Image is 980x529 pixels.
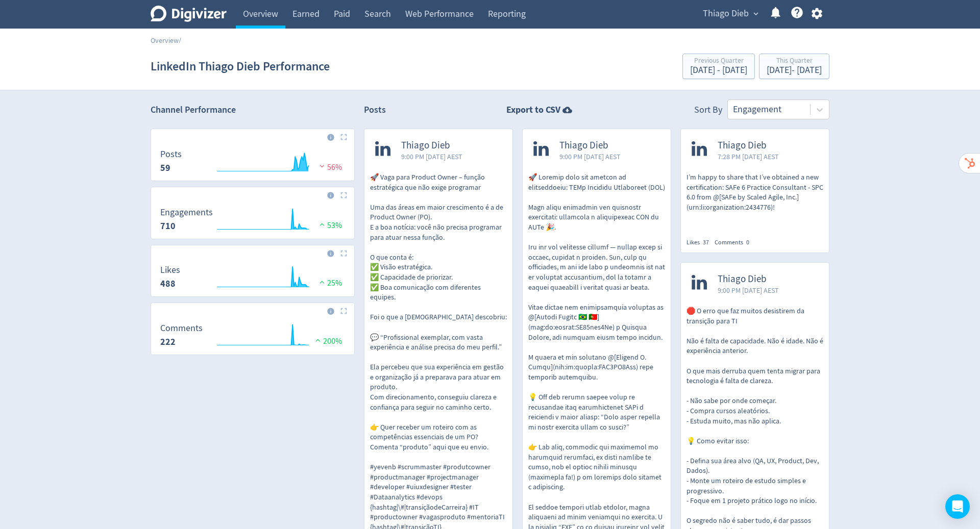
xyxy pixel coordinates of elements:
[160,278,176,290] strong: 488
[151,50,330,83] h1: LinkedIn Thiago Dieb Performance
[703,6,749,22] span: Thiago Dieb
[559,152,621,162] span: 9:00 PM [DATE] AEST
[759,54,829,79] button: This Quarter[DATE]- [DATE]
[945,494,970,519] div: Open Intercom Messenger
[179,36,181,45] span: /
[364,104,386,119] h2: Posts
[317,162,342,172] span: 56%
[401,140,462,152] span: Thiago Dieb
[718,273,779,285] span: Thiago Dieb
[160,207,213,218] dt: Engagements
[746,238,749,246] span: 0
[317,220,327,228] img: positive-performance.svg
[160,162,170,174] strong: 59
[160,264,180,276] dt: Likes
[340,192,347,198] img: Placeholder
[687,172,823,212] p: I’m happy to share that I’ve obtained a new certification: SAFe 6 Practice Consultant - SPC 6.0 f...
[151,36,179,45] a: Overview
[559,140,621,152] span: Thiago Dieb
[155,149,350,177] svg: Posts 59
[160,336,176,348] strong: 222
[155,323,350,350] svg: Comments 222
[401,152,462,162] span: 9:00 PM [DATE] AEST
[340,308,347,314] img: Placeholder
[694,104,722,119] div: Sort By
[340,134,347,140] img: Placeholder
[682,54,755,79] button: Previous Quarter[DATE] - [DATE]
[340,250,347,257] img: Placeholder
[160,220,176,232] strong: 710
[160,148,182,160] dt: Posts
[681,129,829,230] a: Thiago Dieb7:28 PM [DATE] AESTI’m happy to share that I’ve obtained a new certification: SAFe 6 P...
[317,220,342,231] span: 53%
[506,104,560,116] strong: Export to CSV
[767,57,822,66] div: This Quarter
[751,9,761,18] span: expand_more
[313,336,342,346] span: 200%
[718,140,779,152] span: Thiago Dieb
[687,238,715,247] div: Likes
[690,66,747,75] div: [DATE] - [DATE]
[313,336,323,344] img: positive-performance.svg
[151,104,355,116] h2: Channel Performance
[317,278,327,286] img: positive-performance.svg
[317,278,342,288] span: 25%
[703,238,709,246] span: 37
[690,57,747,66] div: Previous Quarter
[155,208,350,235] svg: Engagements 710
[715,238,755,247] div: Comments
[699,6,761,22] button: Thiago Dieb
[160,322,203,334] dt: Comments
[767,66,822,75] div: [DATE] - [DATE]
[317,162,327,170] img: negative-performance.svg
[718,152,779,162] span: 7:28 PM [DATE] AEST
[718,285,779,295] span: 9:00 PM [DATE] AEST
[155,265,350,292] svg: Likes 488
